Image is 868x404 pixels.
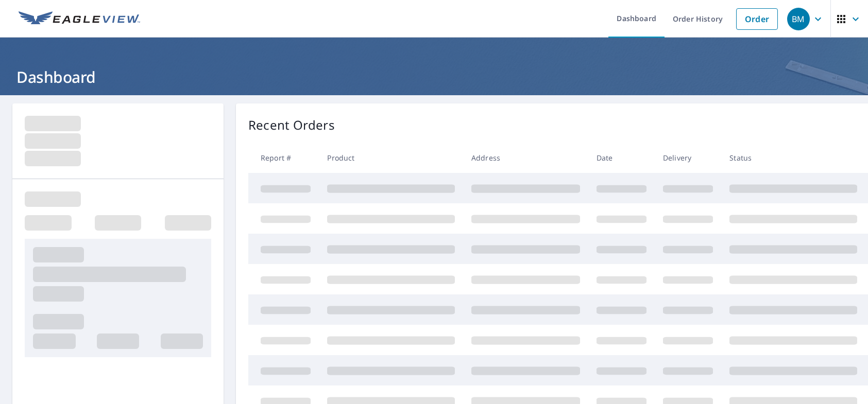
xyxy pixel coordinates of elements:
h1: Dashboard [12,66,856,87]
th: Status [721,143,865,173]
th: Product [319,143,463,173]
th: Delivery [655,143,721,173]
th: Report # [248,143,319,173]
div: BM [787,8,810,30]
th: Date [588,143,655,173]
p: Recent Orders [248,116,335,134]
a: Order [736,8,778,30]
img: EV Logo [19,11,140,27]
th: Address [463,143,588,173]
